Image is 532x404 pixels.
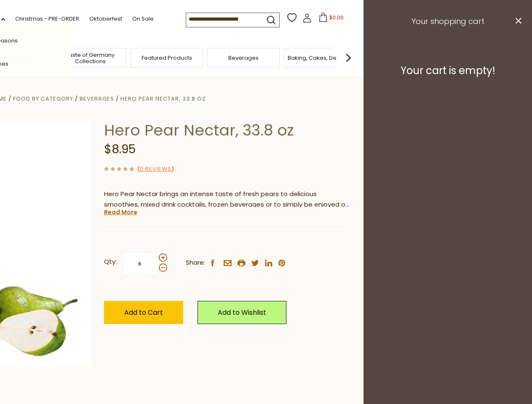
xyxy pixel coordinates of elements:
[13,95,73,103] a: Food By Category
[288,55,353,61] a: Baking, Cakes, Desserts
[89,14,122,24] a: Oktoberfest
[340,49,357,66] img: next arrow
[124,308,163,317] span: Add to Cart
[137,165,174,173] span: ( )
[186,258,205,268] span: Share:
[120,95,206,103] a: Hero Pear Nectar, 33.8 oz
[56,52,124,64] a: Taste of Germany Collections
[104,301,183,324] button: Add to Cart
[104,141,136,157] span: $8.95
[123,252,157,275] input: Qty:
[104,257,117,267] strong: Qty:
[104,121,350,140] h1: Hero Pear Nectar, 33.8 oz
[198,301,286,324] a: Add to Wishlist
[140,165,171,174] a: 0 Reviews
[104,208,137,216] a: Read More
[142,55,192,61] a: Featured Products
[228,55,259,61] a: Beverages
[313,13,349,25] button: $0.00
[374,64,521,77] h3: Your cart is empty!
[329,14,344,21] span: $0.00
[132,14,154,24] a: On Sale
[80,95,114,103] a: Beverages
[15,14,79,24] a: Christmas - PRE-ORDER
[104,189,350,210] p: Hero Pear Nectar brings an intense taste of fresh pears to delicious smoothies, mixed drink cockt...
